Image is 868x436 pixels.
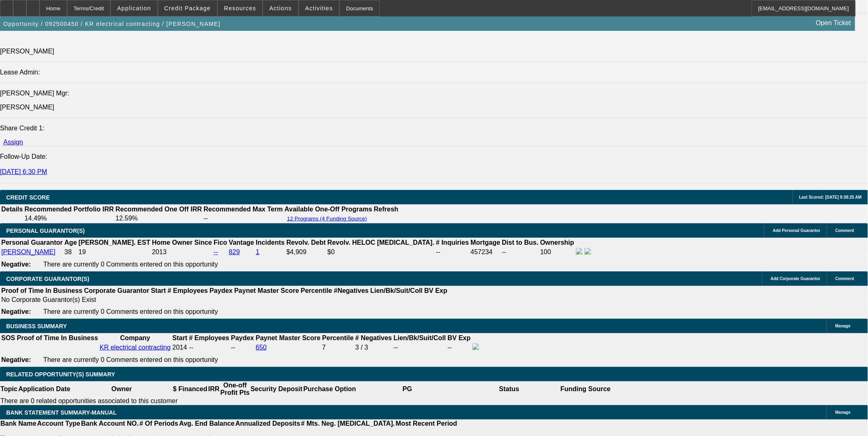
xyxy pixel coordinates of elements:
[24,214,114,223] td: 14.49%
[173,381,208,397] th: $ Financed
[263,0,298,16] button: Actions
[158,0,217,16] button: Credit Package
[370,287,423,294] b: Lien/Bk/Suit/Coll
[393,343,447,352] td: --
[6,409,117,416] span: BANK STATEMENT SUMMARY-MANUAL
[424,287,447,294] b: BV Exp
[229,248,240,255] a: 829
[328,239,435,246] b: Revolv. HELOC [MEDICAL_DATA].
[3,21,220,27] span: Opportunity / 092500450 / KR electrical contracting / [PERSON_NAME]
[540,248,575,257] td: 100
[220,381,250,397] th: One-off Profit Pts
[218,0,262,16] button: Resources
[231,334,254,341] b: Paydex
[18,381,70,397] th: Application Date
[502,248,539,257] td: --
[210,287,233,294] b: Paydex
[436,239,469,246] b: # Inquiries
[560,381,611,397] th: Funding Source
[473,343,479,350] img: facebook-icon.png
[1,356,31,363] b: Negative:
[301,420,395,428] th: # Mts. Neg. [MEDICAL_DATA].
[117,5,151,12] span: Application
[189,334,229,341] b: # Employees
[448,334,471,341] b: BV Exp
[1,239,63,246] b: Personal Guarantor
[435,248,469,257] td: --
[111,0,157,16] button: Application
[285,215,370,222] button: 12 Programs (4 Funding Source)
[835,410,851,415] span: Manage
[203,205,283,213] th: Recommended Max Term
[1,334,16,342] th: SOS
[395,420,458,428] th: Most Recent Period
[214,239,227,246] b: Fico
[471,239,501,246] b: Mortgage
[214,248,218,255] a: --
[16,334,98,342] th: Proof of Time In Business
[322,344,353,351] div: 7
[327,248,435,257] td: $0
[203,214,283,223] td: --
[152,239,212,246] b: Home Owner Since
[447,343,471,352] td: --
[115,214,202,223] td: 12.59%
[284,205,373,213] th: Available One-Off Programs
[1,287,83,295] th: Proof of Time In Business
[394,334,446,341] b: Lien/Bk/Suit/Coll
[301,287,332,294] b: Percentile
[120,334,150,341] b: Company
[799,195,862,199] span: Last Scored: [DATE] 9:38:25 AM
[208,381,220,397] th: IRR
[502,239,539,246] b: Dist to Bus.
[1,308,31,315] b: Negative:
[164,5,211,12] span: Credit Package
[6,371,115,378] span: RELATED OPPORTUNITY(S) SUMMARY
[459,381,560,397] th: Status
[79,239,150,246] b: [PERSON_NAME]. EST
[1,261,31,268] b: Negative:
[24,205,114,213] th: Recommended Portfolio IRR
[356,381,458,397] th: PG
[84,287,149,294] b: Corporate Guarantor
[6,227,85,234] span: PERSONAL GUARANTOR(S)
[224,5,256,12] span: Resources
[585,248,591,255] img: linkedin-icon.png
[771,276,821,281] span: Add Corporate Guarantor
[334,287,369,294] b: #Negatives
[3,139,23,146] a: Assign
[813,16,854,30] a: Open Ticket
[100,344,171,351] a: KR electrical contracting
[71,381,173,397] th: Owner
[1,296,451,304] td: No Corporate Guarantor(s) Exist
[139,420,179,428] th: # Of Periods
[286,248,326,257] td: $4,909
[256,344,267,351] a: 650
[6,194,50,201] span: CREDIT SCORE
[322,334,353,341] b: Percentile
[835,276,854,281] span: Comment
[64,248,77,257] td: 38
[172,334,187,341] b: Start
[78,248,151,257] td: 19
[256,239,285,246] b: Incidents
[303,381,356,397] th: Purchase Option
[43,261,218,268] span: There are currently 0 Comments entered on this opportunity
[231,343,255,352] td: --
[189,344,194,351] span: --
[356,344,392,351] div: 3 / 3
[64,239,77,246] b: Age
[81,420,139,428] th: Bank Account NO.
[43,356,218,363] span: There are currently 0 Comments entered on this opportunity
[152,248,167,255] span: 2013
[6,276,89,282] span: CORPORATE GUARANTOR(S)
[235,420,300,428] th: Annualized Deposits
[374,205,399,213] th: Refresh
[540,239,574,246] b: Ownership
[835,228,854,233] span: Comment
[6,323,67,329] span: BUSINESS SUMMARY
[773,228,821,233] span: Add Personal Guarantor
[1,205,23,213] th: Details
[234,287,299,294] b: Paynet Master Score
[305,5,333,12] span: Activities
